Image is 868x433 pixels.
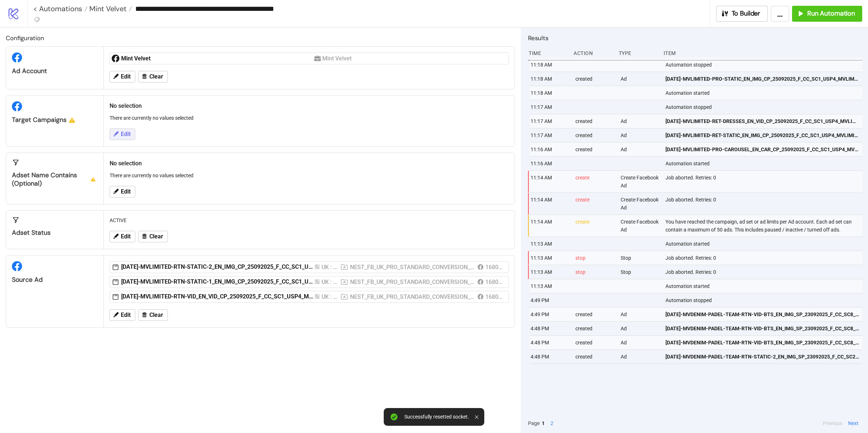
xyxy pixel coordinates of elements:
[121,188,131,195] span: Edit
[665,279,864,293] div: Automation started
[322,277,337,286] div: UK : V11
[110,114,509,122] p: There are currently no values selected
[528,46,568,60] div: Time
[665,145,859,153] span: [DATE]-MVLIMITED-PRO-CAROUSEL_EN_CAR_CP_25092025_F_CC_SC1_USP4_MVLIMITED
[665,128,859,142] a: [DATE]-MVLIMITED-RET-STATIC_EN_IMG_CP_25092025_F_CC_SC1_USP4_MVLIMITED
[530,265,570,279] div: 11:13 AM
[575,72,614,86] div: created
[620,336,660,349] div: Ad
[620,265,660,279] div: Stop
[665,324,859,332] span: [DATE]-MVDENIM-PADEL-TEAM-RTN-VID-BTS_EN_IMG_SP_23092025_F_CC_SC8_None_MVDENIM
[575,171,614,192] div: create
[530,350,570,364] div: 4:48 PM
[110,231,135,242] button: Edit
[322,54,353,63] div: Mint Velvet
[665,336,859,349] a: [DATE]-MVDENIM-PADEL-TEAM-RTN-VID-BTS_EN_IMG_SP_23092025_F_CC_SC8_None_MVDENIM
[620,114,660,128] div: Ad
[620,215,660,237] div: Create Facebook Ad
[575,336,614,349] div: created
[665,193,864,215] div: Job aborted. Retries: 0
[404,414,469,420] div: Successfully resetted socket.
[149,312,163,318] span: Clear
[540,419,547,427] button: 1
[665,72,859,86] a: [DATE]-MVLIMITED-PRO-STATIC_EN_IMG_CP_25092025_F_CC_SC1_USP4_MVLIMITED
[620,143,660,156] div: Ad
[121,73,131,80] span: Edit
[138,309,168,321] button: Clear
[121,293,314,301] div: [DATE]-MVLIMITED-RTN-VID_EN_VID_CP_25092025_F_CC_SC1_USP4_MVLIMITED
[665,310,859,318] span: [DATE]-MVDENIM-PADEL-TEAM-RTN-VID-BTS_EN_IMG_SP_23092025_F_CC_SC8_None_MVDENIM
[350,292,475,301] div: NEST_FB_UK_PRO_STANDARD_CONVERSION_CAMPAIGNBUILDER
[665,339,859,347] span: [DATE]-MVDENIM-PADEL-TEAM-RTN-VID-BTS_EN_IMG_SP_23092025_F_CC_SC8_None_MVDENIM
[121,278,314,286] div: [DATE]-MVLIMITED-RTN-STATIC-1_EN_IMG_CP_25092025_F_CC_SC1_USP4_MVLIMITED
[530,215,570,237] div: 11:14 AM
[121,312,131,318] span: Edit
[138,71,168,82] button: Clear
[663,46,862,60] div: Item
[620,128,660,142] div: Ad
[665,58,864,72] div: Automation stopped
[530,293,570,307] div: 4:49 PM
[149,233,163,240] span: Clear
[528,33,862,43] h2: Results
[716,6,768,22] button: To Builder
[530,237,570,251] div: 11:13 AM
[88,5,132,12] a: Mint Velvet
[6,33,515,43] h2: Configuration
[110,101,509,110] h2: No selection
[485,277,504,286] div: 16809426
[620,72,660,86] div: Ad
[12,229,98,237] div: Adset Status
[821,419,844,427] button: Previous
[665,350,859,364] a: [DATE]-MVDENIM-PADEL-TEAM-RTN-STATIC-2_EN_IMG_SP_23092025_F_CC_SC2_None_MVDENIM
[110,159,509,168] h2: No selection
[665,171,864,192] div: Job aborted. Retries: 0
[846,419,861,427] button: Next
[575,307,614,321] div: created
[807,9,855,18] span: Run Automation
[350,263,475,272] div: NEST_FB_UK_PRO_STANDARD_CONVERSION_CAMPAIGNBUILDER
[620,193,660,215] div: Create Facebook Ad
[12,171,98,188] div: Adset Name contains (optional)
[107,213,512,227] div: ACTIVE
[121,55,314,63] div: Mint Velvet
[12,67,98,75] div: Ad Account
[575,193,614,215] div: create
[665,215,864,237] div: You have reached the campaign, ad set or ad limits per Ad account. Each ad set can contain a maxi...
[530,72,570,86] div: 11:18 AM
[620,251,660,265] div: Stop
[732,9,761,18] span: To Builder
[665,265,864,279] div: Job aborted. Retries: 0
[620,322,660,335] div: Ad
[575,114,614,128] div: created
[575,322,614,335] div: created
[665,86,864,100] div: Automation started
[665,143,859,156] a: [DATE]-MVLIMITED-PRO-CAROUSEL_EN_CAR_CP_25092025_F_CC_SC1_USP4_MVLIMITED
[530,279,570,293] div: 11:13 AM
[138,231,168,242] button: Clear
[575,350,614,364] div: created
[665,293,864,307] div: Automation stopped
[665,251,864,265] div: Job aborted. Retries: 0
[665,131,859,139] span: [DATE]-MVLIMITED-RET-STATIC_EN_IMG_CP_25092025_F_CC_SC1_USP4_MVLIMITED
[771,6,789,22] button: ...
[665,157,864,170] div: Automation started
[620,350,660,364] div: Ad
[350,277,475,286] div: NEST_FB_UK_PRO_STANDARD_CONVERSION_CAMPAIGNBUILDER
[618,46,658,60] div: Type
[530,171,570,192] div: 11:14 AM
[573,46,613,60] div: Action
[575,215,614,237] div: create
[88,4,127,13] span: Mint Velvet
[575,251,614,265] div: stop
[530,307,570,321] div: 4:49 PM
[530,322,570,335] div: 4:48 PM
[665,307,859,321] a: [DATE]-MVDENIM-PADEL-TEAM-RTN-VID-BTS_EN_IMG_SP_23092025_F_CC_SC8_None_MVDENIM
[548,419,556,427] button: 2
[530,114,570,128] div: 11:17 AM
[665,75,859,83] span: [DATE]-MVLIMITED-PRO-STATIC_EN_IMG_CP_25092025_F_CC_SC1_USP4_MVLIMITED
[322,263,337,272] div: UK : V11
[528,419,540,427] span: Page
[620,307,660,321] div: Ad
[530,157,570,170] div: 11:16 AM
